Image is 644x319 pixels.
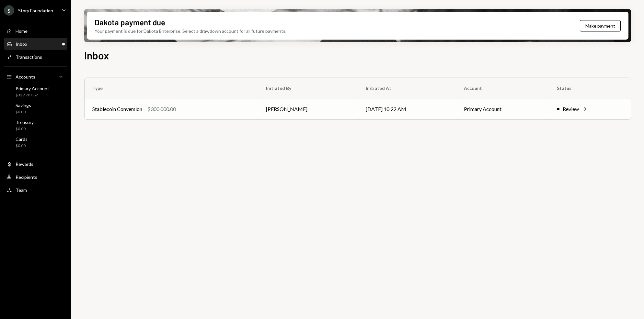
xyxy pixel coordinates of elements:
[580,20,621,31] button: Make payment
[16,28,28,34] div: Home
[16,187,27,193] div: Team
[84,49,109,62] h1: Inbox
[92,105,142,113] div: Stablecoin Conversion
[258,78,358,99] th: Initiated By
[16,126,34,132] div: $0.00
[258,99,358,119] td: [PERSON_NAME]
[456,78,549,99] th: Account
[16,143,28,149] div: $0.00
[4,158,67,170] a: Rewards
[16,161,33,167] div: Rewards
[4,71,67,82] a: Accounts
[16,109,31,115] div: $0.00
[16,92,49,98] div: $339,707.87
[16,174,37,180] div: Recipients
[358,78,456,99] th: Initiated At
[95,17,165,28] div: Dakota payment due
[4,25,67,37] a: Home
[16,86,49,91] div: Primary Account
[16,119,34,125] div: Treasury
[4,117,67,133] a: Treasury$0.00
[16,136,28,142] div: Cards
[4,171,67,183] a: Recipients
[95,28,286,34] div: Your payment is due for Dakota Enterprise. Select a drawdown account for all future payments.
[4,101,67,116] a: Savings$0.00
[4,38,67,50] a: Inbox
[4,84,67,99] a: Primary Account$339,707.87
[85,78,258,99] th: Type
[16,54,42,60] div: Transactions
[16,74,35,80] div: Accounts
[4,184,67,196] a: Team
[456,99,549,119] td: Primary Account
[4,134,67,150] a: Cards$0.00
[18,8,53,13] div: Story Foundation
[358,99,456,119] td: [DATE] 10:22 AM
[4,51,67,63] a: Transactions
[549,78,631,99] th: Status
[147,105,176,113] div: $300,000.00
[563,105,579,113] div: Review
[16,103,31,108] div: Savings
[16,41,27,47] div: Inbox
[4,5,14,16] div: S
